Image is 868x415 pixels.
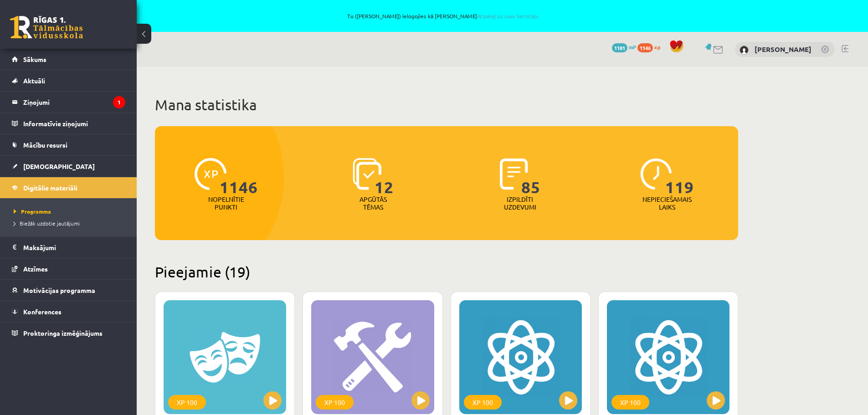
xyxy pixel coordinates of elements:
span: Motivācijas programma [23,286,95,294]
p: Apgūtās tēmas [355,195,391,211]
div: XP 100 [168,395,206,410]
a: [PERSON_NAME] [755,45,812,54]
img: icon-learned-topics-4a711ccc23c960034f471b6e78daf4a3bad4a20eaf4de84257b87e66633f6470.svg [353,158,381,190]
h1: Mana statistika [155,96,738,114]
span: Digitālie materiāli [23,184,77,192]
div: XP 100 [611,395,649,410]
span: Biežāk uzdotie jautājumi [14,220,80,227]
a: 1181 mP [612,43,636,51]
img: icon-clock-7be60019b62300814b6bd22b8e044499b485619524d84068768e800edab66f18.svg [640,158,672,190]
a: Mācību resursi [12,134,125,155]
a: Sākums [12,49,125,70]
span: mP [629,43,636,51]
i: 1 [113,96,125,108]
p: Nepieciešamais laiks [642,195,692,211]
a: Programma [14,207,128,215]
a: Rīgas 1. Tālmācības vidusskola [10,16,83,39]
span: [DEMOGRAPHIC_DATA] [23,162,95,170]
span: 1146 [637,43,653,52]
img: icon-xp-0682a9bc20223a9ccc6f5883a126b849a74cddfe5390d2b41b4391c66f2066e7.svg [195,158,226,190]
div: XP 100 [316,395,354,410]
div: XP 100 [464,395,502,410]
a: Ziņojumi1 [12,92,125,113]
span: Konferences [23,307,62,316]
a: Maksājumi [12,237,125,258]
span: Proktoringa izmēģinājums [23,329,103,337]
p: Nopelnītie punkti [208,195,244,211]
a: 1146 xp [637,43,665,51]
span: 85 [521,158,540,195]
span: 119 [665,158,694,195]
a: Digitālie materiāli [12,177,125,198]
span: Atzīmes [23,265,48,273]
span: 1146 [220,158,258,195]
img: Ance Āboliņa [740,46,749,55]
span: Programma [14,208,51,215]
a: Informatīvie ziņojumi [12,113,125,134]
a: Konferences [12,301,125,322]
legend: Informatīvie ziņojumi [23,113,125,134]
a: Aktuāli [12,70,125,91]
img: icon-completed-tasks-ad58ae20a441b2904462921112bc710f1caf180af7a3daa7317a5a94f2d26646.svg [500,158,528,190]
h2: Pieejamie (19) [155,263,738,281]
span: 1181 [612,43,627,52]
a: Motivācijas programma [12,280,125,301]
span: Mācību resursi [23,141,67,149]
p: Izpildīti uzdevumi [502,195,538,211]
a: Atzīmes [12,258,125,279]
a: [DEMOGRAPHIC_DATA] [12,156,125,177]
legend: Ziņojumi [23,92,125,113]
legend: Maksājumi [23,237,125,258]
span: Sākums [23,55,46,63]
a: Atpakaļ uz savu lietotāju [477,12,539,20]
a: Proktoringa izmēģinājums [12,323,125,343]
a: Biežāk uzdotie jautājumi [14,219,128,227]
span: Aktuāli [23,77,45,85]
span: xp [654,43,660,51]
span: 12 [375,158,394,195]
span: Tu ([PERSON_NAME]) ielogojies kā [PERSON_NAME] [105,13,781,19]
